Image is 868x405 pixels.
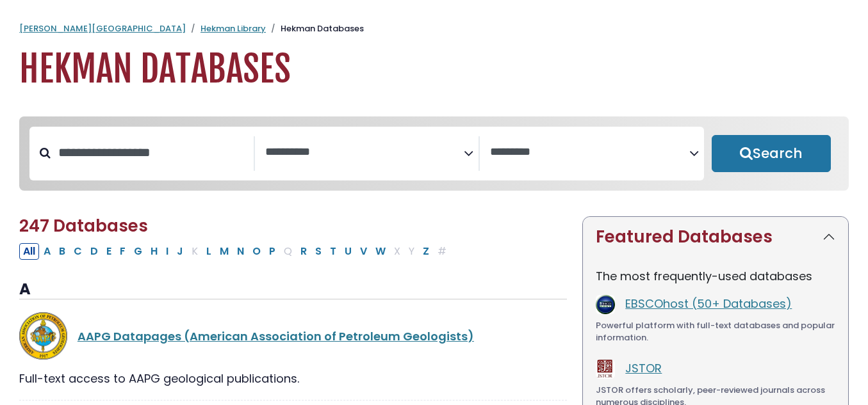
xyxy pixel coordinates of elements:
button: Filter Results V [356,243,371,260]
button: Filter Results M [216,243,233,260]
button: Filter Results P [265,243,279,260]
button: Filter Results O [249,243,265,260]
a: EBSCOhost (50+ Databases) [625,296,792,312]
button: Filter Results L [202,243,215,260]
span: 247 Databases [19,214,148,237]
nav: breadcrumb [19,22,849,35]
button: Featured Databases [583,217,848,257]
h1: Hekman Databases [19,48,849,91]
button: Filter Results H [147,243,161,260]
button: Filter Results W [372,243,389,260]
button: Submit for Search Results [712,135,831,172]
div: Full-text access to AAPG geological publications. [19,370,567,387]
p: The most frequently-used databases [596,267,835,285]
li: Hekman Databases [266,22,364,35]
button: Filter Results Z [419,243,433,260]
nav: Search filters [19,116,849,191]
button: Filter Results R [297,243,311,260]
button: Filter Results S [311,243,325,260]
button: Filter Results I [162,243,172,260]
button: Filter Results E [102,243,115,260]
a: [PERSON_NAME][GEOGRAPHIC_DATA] [19,22,186,35]
button: All [19,243,39,260]
div: Alpha-list to filter by first letter of database name [19,242,452,258]
button: Filter Results J [173,243,187,260]
a: Hekman Library [201,22,266,35]
button: Filter Results C [70,243,86,260]
button: Filter Results G [130,243,146,260]
input: Search database by title or keyword [51,142,254,163]
a: JSTOR [625,360,662,376]
h3: A [19,280,567,299]
textarea: Search [265,146,464,159]
button: Filter Results T [326,243,340,260]
button: Filter Results N [233,243,248,260]
button: Filter Results F [116,243,129,260]
a: AAPG Datapages (American Association of Petroleum Geologists) [78,328,474,344]
button: Filter Results D [86,243,102,260]
button: Filter Results U [341,243,356,260]
div: Powerful platform with full-text databases and popular information. [596,319,835,344]
button: Filter Results A [40,243,54,260]
button: Filter Results B [55,243,69,260]
textarea: Search [490,146,689,159]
